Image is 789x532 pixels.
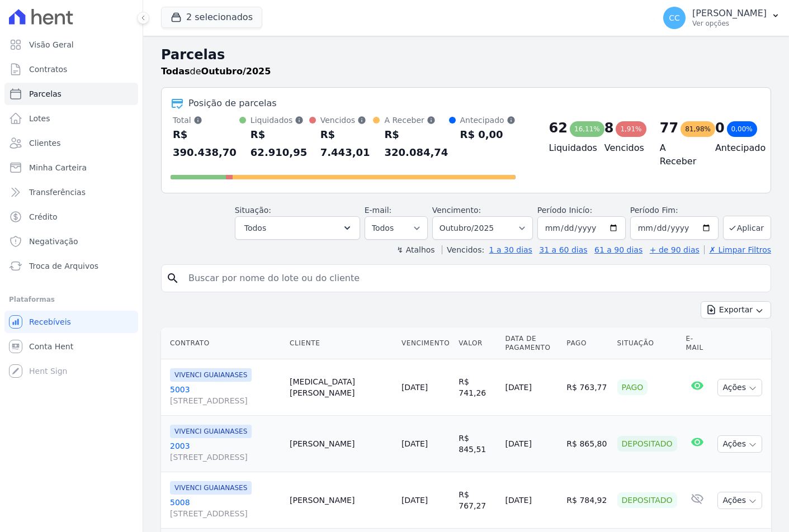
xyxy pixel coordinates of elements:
[9,293,134,306] div: Plataformas
[4,58,138,80] a: Contratos
[460,126,516,144] div: R$ 0,00
[727,121,757,137] div: 0,00%
[29,137,60,149] span: Clientes
[570,121,604,137] div: 16,11%
[594,245,642,254] a: 61 a 90 dias
[29,39,74,50] span: Visão Geral
[454,416,500,472] td: R$ 845,51
[29,64,67,75] span: Contratos
[384,115,448,126] div: A Receber
[650,245,700,254] a: + de 90 dias
[244,221,266,235] span: Todos
[4,206,138,228] a: Crédito
[454,472,500,529] td: R$ 767,27
[29,211,58,222] span: Crédito
[161,66,190,77] strong: Todas
[616,121,646,137] div: 1,91%
[29,341,73,352] span: Conta Hent
[660,119,678,137] div: 77
[4,107,138,130] a: Lotes
[539,245,587,254] a: 31 a 60 dias
[717,492,762,509] button: Ações
[170,440,281,463] a: 2003[STREET_ADDRESS]
[188,97,277,110] div: Posição de parcelas
[161,65,271,78] p: de
[285,327,397,359] th: Cliente
[562,416,612,472] td: R$ 865,80
[251,115,309,126] div: Liquidados
[489,245,532,254] a: 1 a 30 dias
[251,126,309,161] div: R$ 62.910,95
[715,141,753,155] h4: Antecipado
[604,141,642,155] h4: Vencidos
[161,7,262,28] button: 2 selecionados
[715,119,725,137] div: 0
[630,205,719,216] label: Período Fim:
[660,141,697,168] h4: A Receber
[173,115,239,126] div: Total
[396,245,434,254] label: ↯ Atalhos
[717,435,762,453] button: Ações
[201,66,271,77] strong: Outubro/2025
[29,113,50,124] span: Lotes
[285,416,397,472] td: [PERSON_NAME]
[320,115,374,126] div: Vencidos
[654,2,789,34] button: CC [PERSON_NAME] Ver opções
[170,368,252,382] span: VIVENCI GUAIANASES
[170,508,281,519] span: [STREET_ADDRESS]
[29,88,62,99] span: Parcelas
[401,496,428,505] a: [DATE]
[701,301,771,319] button: Exportar
[617,379,648,395] div: Pago
[166,272,179,285] i: search
[537,206,592,215] label: Período Inicío:
[4,156,138,179] a: Minha Carteira
[617,492,677,508] div: Depositado
[501,359,563,416] td: [DATE]
[170,395,281,406] span: [STREET_ADDRESS]
[170,425,252,438] span: VIVENCI GUAIANASES
[4,181,138,203] a: Transferências
[170,452,281,463] span: [STREET_ADDRESS]
[4,132,138,154] a: Clientes
[170,384,281,406] a: 5003[STREET_ADDRESS]
[617,436,677,452] div: Depositado
[682,327,714,359] th: E-mail
[604,119,614,137] div: 8
[29,236,78,247] span: Negativação
[170,481,252,495] span: VIVENCI GUAIANASES
[170,497,281,519] a: 5008[STREET_ADDRESS]
[29,187,86,198] span: Transferências
[161,327,285,359] th: Contrato
[4,311,138,333] a: Recebíveis
[717,379,762,396] button: Ações
[4,255,138,277] a: Troca de Arquivos
[692,8,767,19] p: [PERSON_NAME]
[669,14,680,22] span: CC
[29,260,98,272] span: Troca de Arquivos
[29,162,87,173] span: Minha Carteira
[401,383,428,392] a: [DATE]
[549,141,587,155] h4: Liquidados
[562,359,612,416] td: R$ 763,77
[285,359,397,416] td: [MEDICAL_DATA][PERSON_NAME]
[285,472,397,529] td: [PERSON_NAME]
[613,327,682,359] th: Situação
[235,216,360,240] button: Todos
[397,327,454,359] th: Vencimento
[681,121,715,137] div: 81,98%
[692,19,767,28] p: Ver opções
[401,439,428,448] a: [DATE]
[442,245,484,254] label: Vencidos:
[4,34,138,56] a: Visão Geral
[384,126,448,161] div: R$ 320.084,74
[704,245,771,254] a: ✗ Limpar Filtros
[562,327,612,359] th: Pago
[432,206,481,215] label: Vencimento:
[182,267,766,289] input: Buscar por nome do lote ou do cliente
[501,472,563,529] td: [DATE]
[173,126,239,161] div: R$ 390.438,70
[320,126,374,161] div: R$ 7.443,01
[235,206,271,215] label: Situação:
[460,115,516,126] div: Antecipado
